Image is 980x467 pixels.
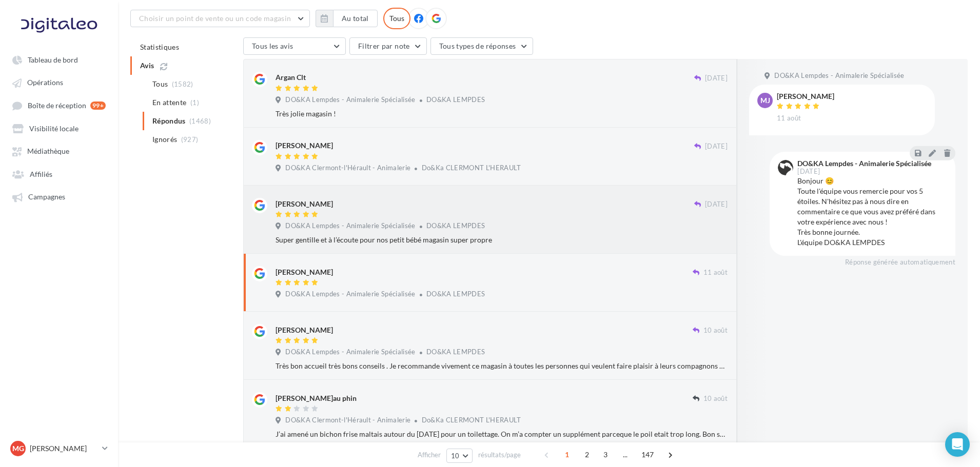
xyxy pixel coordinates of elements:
[597,446,614,463] span: 3
[276,325,333,335] div: [PERSON_NAME]
[703,268,728,277] span: 11 août
[422,164,521,172] span: Do&Ka CLERMONT L'HERAULT
[333,10,378,27] button: Au total
[285,95,415,105] span: DO&KA Lempdes - Animalerie Spécialisée
[705,142,728,151] span: [DATE]
[172,80,193,88] span: (1582)
[276,361,728,371] div: Très bon accueil très bons conseils . Je recommande vivement ce magasin à toutes les personnes qu...
[316,10,378,27] button: Au total
[29,124,79,133] span: Visibilité locale
[285,221,415,231] span: DO&KA Lempdes - Animalerie Spécialisée
[797,168,820,175] span: [DATE]
[426,348,485,356] span: DO&KA LEMPDES
[276,72,306,83] div: Argan Clt
[276,393,357,403] div: [PERSON_NAME]au phin
[777,114,801,123] span: 11 août
[30,443,98,454] p: [PERSON_NAME]
[349,37,427,55] button: Filtrer par note
[90,101,106,110] div: 99+
[637,446,658,463] span: 147
[28,101,86,110] span: Boîte de réception
[276,199,333,209] div: [PERSON_NAME]
[8,439,110,458] a: MG [PERSON_NAME]
[276,267,333,277] div: [PERSON_NAME]
[418,450,441,460] span: Afficher
[30,170,52,178] span: Affiliés
[705,74,728,83] span: [DATE]
[152,79,168,89] span: Tous
[139,14,291,23] span: Choisir un point de vente ou un code magasin
[27,78,63,87] span: Opérations
[6,187,112,206] a: Campagnes
[446,449,473,463] button: 10
[285,416,410,425] span: DO&KA Clermont-l'Hérault - Animalerie
[478,450,521,460] span: résultats/page
[430,37,533,55] button: Tous types de réponses
[28,193,65,201] span: Campagnes
[152,134,177,145] span: Ignorés
[6,119,112,137] a: Visibilité locale
[617,446,634,463] span: ...
[703,326,728,335] span: 10 août
[559,446,575,463] span: 1
[276,140,333,151] div: [PERSON_NAME]
[152,97,187,108] span: En attente
[945,432,970,457] div: Open Intercom Messenger
[28,55,78,64] span: Tableau de bord
[760,95,770,106] span: MJ
[422,416,521,424] span: Do&Ka CLERMONT L'HERAULT
[705,200,728,209] span: [DATE]
[130,10,310,27] button: Choisir un point de vente ou un code magasin
[285,348,415,357] span: DO&KA Lempdes - Animalerie Spécialisée
[140,43,179,51] span: Statistiques
[6,96,112,115] a: Boîte de réception 99+
[6,141,112,160] a: Médiathèque
[285,290,415,299] span: DO&KA Lempdes - Animalerie Spécialisée
[276,235,728,245] div: Super gentille et à l’écoute pour nos petit bébé magasin super propre
[451,452,460,460] span: 10
[426,95,485,104] span: DO&KA LEMPDES
[426,221,485,230] span: DO&KA LEMPDES
[777,93,834,100] div: [PERSON_NAME]
[770,258,955,267] div: Réponse générée automatiquement
[383,8,410,29] div: Tous
[797,160,931,167] div: DO&KA Lempdes - Animalerie Spécialisée
[6,50,112,69] a: Tableau de bord
[439,42,516,50] span: Tous types de réponses
[6,73,112,91] a: Opérations
[774,71,904,80] span: DO&KA Lempdes - Animalerie Spécialisée
[6,165,112,183] a: Affiliés
[797,176,947,248] div: Bonjour 😊 Toute l'équipe vous remercie pour vos 5 étoiles. N'hésitez pas à nous dire en commentai...
[252,42,293,50] span: Tous les avis
[703,394,728,403] span: 10 août
[243,37,346,55] button: Tous les avis
[12,443,24,454] span: MG
[181,135,199,144] span: (927)
[190,98,199,107] span: (1)
[276,429,728,439] div: J’ai amené un bichon frise maltais autour du [DATE] pour un toilettage. On m’a compter un supplém...
[426,290,485,298] span: DO&KA LEMPDES
[276,109,728,119] div: Très jolie magasin !
[579,446,595,463] span: 2
[27,147,69,156] span: Médiathèque
[285,164,410,173] span: DO&KA Clermont-l'Hérault - Animalerie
